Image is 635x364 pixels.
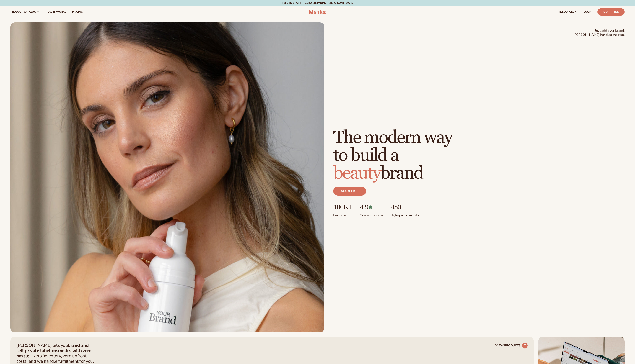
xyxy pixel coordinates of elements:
span: Free to start · ZERO minimums · ZERO contracts [282,1,353,5]
strong: brand and sell private label cosmetics with zero hassle [16,342,92,359]
a: Start Free [597,8,625,16]
p: Brands built [333,211,352,217]
a: product catalog [7,6,43,18]
span: How It Works [45,10,66,13]
a: LOGIN [581,6,595,18]
a: pricing [69,6,85,18]
span: resources [559,10,574,13]
p: Over 400 reviews [360,211,383,217]
a: Start free [333,187,366,196]
p: High-quality products [391,211,419,217]
span: LOGIN [584,10,592,13]
span: pricing [72,10,82,13]
a: How It Works [43,6,69,18]
p: [PERSON_NAME] lets you —zero inventory, zero upfront costs, and we handle fulfillment for you. [16,343,96,364]
p: 100K+ [333,203,352,211]
span: product catalog [10,10,36,13]
p: 450+ [391,203,419,211]
a: resources [556,6,581,18]
a: VIEW PRODUCTS [495,343,528,349]
img: Female holding tanning mousse. [10,22,324,332]
span: Just add your brand. [PERSON_NAME] handles the rest. [573,28,625,37]
span: beauty [333,162,380,184]
img: logo [309,10,326,14]
p: 4.9 [360,203,383,211]
h1: The modern way to build a brand [333,129,452,182]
